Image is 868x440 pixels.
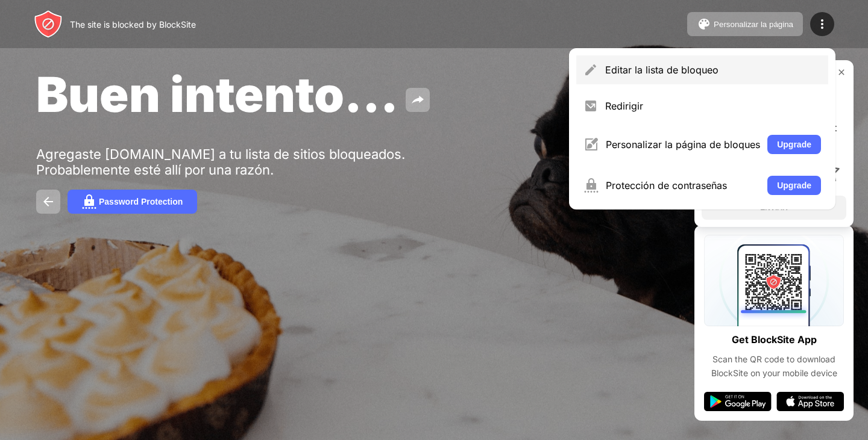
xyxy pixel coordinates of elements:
[583,178,599,193] img: menu-password.svg
[767,176,821,195] button: Upgrade
[605,100,821,112] div: Redirigir
[697,17,711,31] img: pallet.svg
[410,93,425,107] img: share.svg
[70,19,196,29] div: The site is blocked by BlockSite
[583,63,598,77] img: menu-pencil.svg
[687,12,803,36] button: Personalizar la página
[36,65,398,123] span: Buen intento...
[82,194,96,209] img: password.svg
[815,17,829,31] img: menu-icon.svg
[776,392,844,411] img: app-store.svg
[36,146,409,178] div: Agregaste [DOMAIN_NAME] a tu lista de sitios bloqueados. Probablemente esté allí por una razón.
[837,67,846,77] img: rate-us-close.svg
[41,194,55,209] img: back.svg
[704,392,772,411] img: google-play.svg
[68,190,197,214] button: Password Protection
[605,64,821,76] div: Editar la lista de bloqueo
[99,197,183,206] div: Password Protection
[606,179,760,191] div: Protección de contraseñas
[714,20,793,29] div: Personalizar la página
[583,137,599,152] img: menu-customize.svg
[704,235,844,326] img: qrcode.svg
[606,138,760,150] div: Personalizar la página de bloques
[704,353,844,380] div: Scan the QR code to download BlockSite on your mobile device
[583,99,598,113] img: menu-redirect.svg
[767,135,821,154] button: Upgrade
[732,331,817,349] div: Get BlockSite App
[34,10,63,39] img: header-logo.svg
